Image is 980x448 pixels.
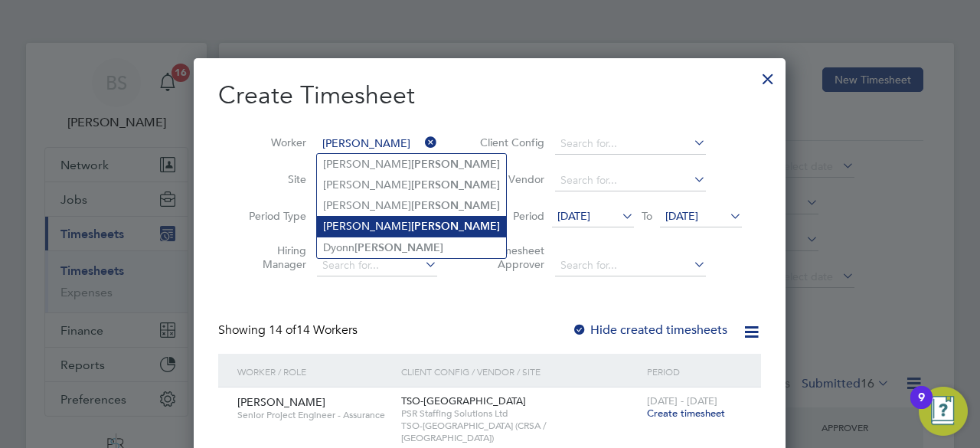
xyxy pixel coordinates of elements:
input: Search for... [555,133,706,155]
span: 14 of [269,322,296,338]
input: Search for... [317,255,437,276]
b: [PERSON_NAME] [411,178,500,191]
span: [PERSON_NAME] [237,395,325,409]
button: Open Resource Center, 9 new notifications [919,387,968,436]
label: Hide created timesheets [572,322,727,338]
li: Dyonn [317,237,506,258]
span: Senior Project Engineer - Assurance [237,409,390,421]
span: Create timesheet [647,407,725,420]
label: Site [237,172,306,186]
div: 9 [918,397,925,417]
label: Period [475,209,544,223]
label: Timesheet Approver [475,244,544,271]
div: Showing [218,322,361,338]
span: [DATE] [665,209,698,223]
li: [PERSON_NAME] [317,216,506,237]
b: [PERSON_NAME] [354,241,443,254]
span: [DATE] [557,209,590,223]
label: Client Config [475,136,544,149]
li: [PERSON_NAME] [317,195,506,216]
span: To [637,206,657,226]
div: Period [643,354,746,389]
b: [PERSON_NAME] [411,199,500,212]
b: [PERSON_NAME] [411,158,500,171]
span: [DATE] - [DATE] [647,394,717,407]
label: Vendor [475,172,544,186]
label: Period Type [237,209,306,223]
input: Search for... [317,133,437,155]
div: Client Config / Vendor / Site [397,354,643,389]
span: 14 Workers [269,322,358,338]
label: Worker [237,136,306,149]
li: [PERSON_NAME] [317,175,506,195]
li: [PERSON_NAME] [317,154,506,175]
span: TSO-[GEOGRAPHIC_DATA] [401,394,526,407]
input: Search for... [555,255,706,276]
b: [PERSON_NAME] [411,220,500,233]
span: TSO-[GEOGRAPHIC_DATA] (CRSA / [GEOGRAPHIC_DATA]) [401,420,639,443]
div: Worker / Role [234,354,397,389]
span: PSR Staffing Solutions Ltd [401,407,639,420]
label: Hiring Manager [237,244,306,271]
h2: Create Timesheet [218,80,761,112]
input: Search for... [555,170,706,191]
